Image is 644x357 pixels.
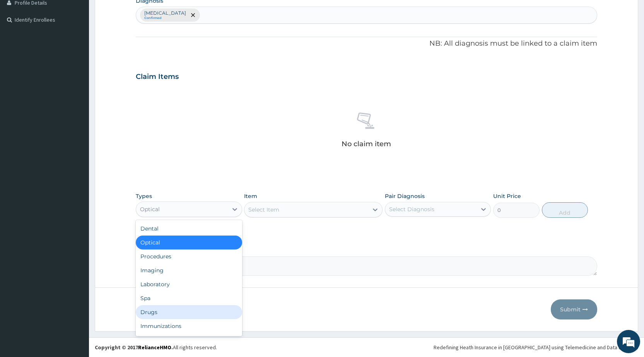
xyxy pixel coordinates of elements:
button: Submit [551,299,597,319]
button: Add [542,202,588,218]
div: Spa [136,291,242,305]
div: Procedures [136,249,242,263]
p: NB: All diagnosis must be linked to a claim item [136,39,597,49]
div: Others [136,333,242,347]
div: Chat with us now [40,43,130,53]
img: d_794563401_company_1708531726252_794563401 [14,39,31,58]
div: Dental [136,222,242,236]
div: Minimize live chat window [127,4,145,22]
small: Confirmed [144,16,186,20]
div: Redefining Heath Insurance in [GEOGRAPHIC_DATA] using Telemedicine and Data Science! [434,343,638,351]
div: Immunizations [136,319,242,333]
div: Laboratory [136,277,242,291]
label: Types [136,193,152,200]
label: Unit Price [493,192,521,200]
strong: Copyright © 2017 . [95,344,173,351]
label: Item [244,192,257,200]
textarea: Type your message and hit 'Enter' [4,211,147,238]
p: [MEDICAL_DATA] [144,10,186,16]
div: Select Item [248,206,279,214]
label: Comment [136,246,597,252]
div: Select Diagnosis [389,205,434,213]
div: Optical [140,205,160,213]
div: Optical [136,236,242,249]
p: No claim item [342,140,391,148]
div: Drugs [136,305,242,319]
div: Imaging [136,263,242,277]
h3: Claim Items [136,73,179,81]
a: RelianceHMO [138,344,171,351]
label: Pair Diagnosis [385,192,425,200]
span: remove selection option [190,12,196,19]
span: We're online! [45,97,107,176]
footer: All rights reserved. [89,337,644,357]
